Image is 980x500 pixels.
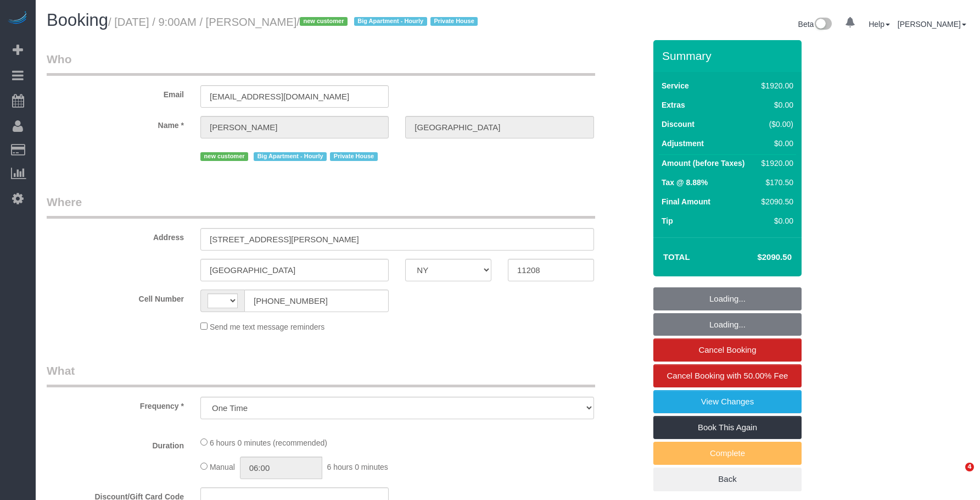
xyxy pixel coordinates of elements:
div: $0.00 [758,99,793,110]
a: Help [869,20,890,29]
a: Beta [798,20,832,29]
label: Service [662,80,689,91]
div: $2090.50 [758,196,793,207]
label: Frequency * [38,397,192,412]
h3: Summary [662,49,796,62]
label: Name * [38,116,192,131]
div: $170.50 [758,177,793,188]
a: View Changes [653,390,802,413]
label: Final Amount [662,196,710,207]
label: Duration [38,436,192,451]
label: Amount (before Taxes) [662,158,744,169]
small: / [DATE] / 9:00AM / [PERSON_NAME] [108,16,481,28]
a: Cancel Booking with 50.00% Fee [653,364,802,387]
span: 6 hours 0 minutes [327,463,388,471]
label: Tip [662,215,673,226]
span: new customer [300,17,348,26]
div: ($0.00) [758,119,793,130]
span: Cancel Booking with 50.00% Fee [667,371,788,380]
label: Adjustment [662,138,704,149]
span: Manual [210,463,235,471]
label: Address [38,228,192,243]
a: [PERSON_NAME] [898,20,966,29]
div: $1920.00 [758,80,793,91]
label: Discount [662,119,695,130]
span: new customer [200,152,248,161]
span: 4 [965,463,974,471]
img: Automaid Logo [7,11,29,26]
span: Private House [430,17,478,26]
span: Big Apartment - Hourly [254,152,327,161]
label: Tax @ 8.88% [662,177,708,188]
span: 6 hours 0 minutes (recommended) [210,438,327,447]
a: Back [653,468,802,491]
label: Cell Number [38,290,192,304]
span: Big Apartment - Hourly [354,17,427,26]
input: Zip Code [508,259,594,281]
legend: Who [47,51,595,76]
img: New interface [814,18,832,32]
div: $0.00 [758,138,793,149]
input: City [200,259,389,281]
span: Booking [47,10,108,30]
div: $0.00 [758,215,793,226]
label: Email [38,85,192,100]
h4: $2090.50 [725,253,792,262]
input: First Name [200,116,389,138]
div: $1920.00 [758,158,793,169]
input: Email [200,85,389,108]
a: Book This Again [653,416,802,439]
span: Send me text message reminders [210,323,324,331]
legend: Where [47,194,595,219]
iframe: Intercom live chat [943,463,969,489]
input: Cell Number [244,290,389,312]
label: Extras [662,99,685,110]
a: Cancel Booking [653,338,802,362]
span: / [296,16,481,28]
legend: What [47,363,595,387]
strong: Total [663,252,690,262]
span: Private House [330,152,378,161]
input: Last Name [405,116,593,138]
